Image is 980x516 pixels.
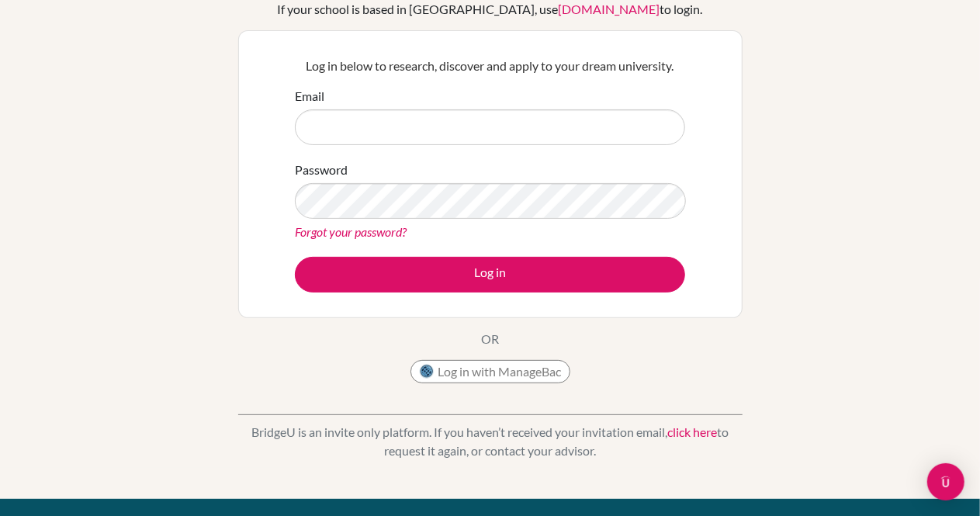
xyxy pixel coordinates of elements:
[295,224,407,239] a: Forgot your password?
[295,87,324,106] label: Email
[559,2,660,16] a: [DOMAIN_NAME]
[927,463,964,500] div: Open Intercom Messenger
[295,161,348,179] label: Password
[481,330,499,348] p: OR
[295,57,685,75] p: Log in below to research, discover and apply to your dream university.
[295,257,685,293] button: Log in
[238,423,743,460] p: BridgeU is an invite only platform. If you haven’t received your invitation email, to request it ...
[410,360,570,383] button: Log in with ManageBac
[667,424,717,439] a: click here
